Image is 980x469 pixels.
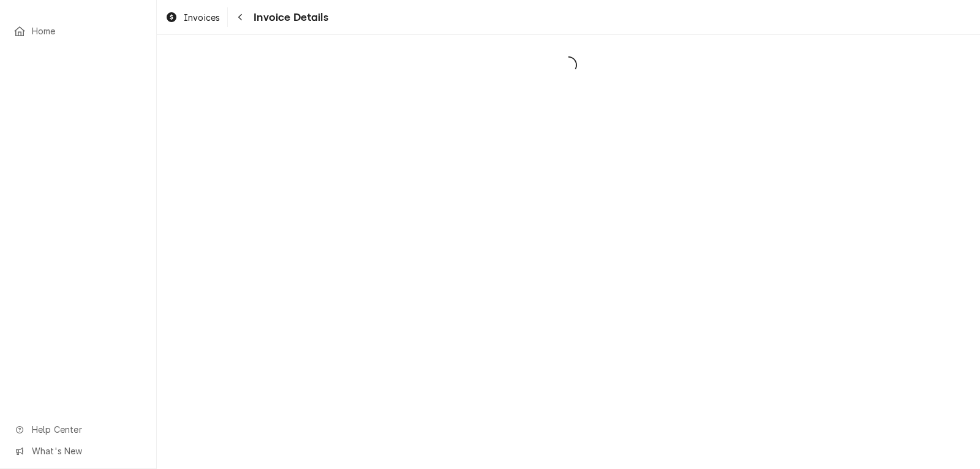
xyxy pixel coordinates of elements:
[7,21,149,41] a: Home
[160,7,225,28] a: Invoices
[32,25,143,37] span: Home
[184,11,220,24] span: Invoices
[157,52,980,78] span: Loading...
[7,419,149,440] a: Go to Help Center
[250,9,328,26] span: Invoice Details
[230,7,250,27] button: Navigate back
[32,444,141,457] span: What's New
[32,423,141,436] span: Help Center
[7,441,149,461] a: Go to What's New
